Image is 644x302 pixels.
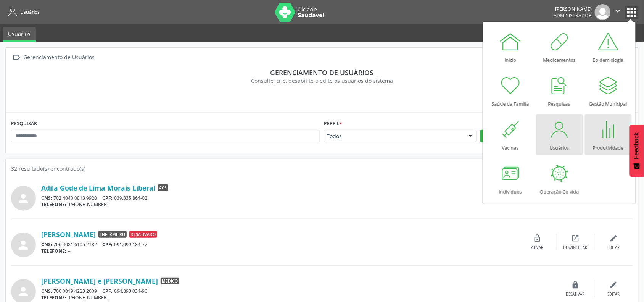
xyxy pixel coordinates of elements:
div: Editar [608,292,620,297]
a: Usuários [536,114,583,155]
i: lock [572,281,580,289]
span: Enfermeiro [98,231,127,238]
div: [PHONE_NUMBER] [41,294,557,301]
i: person [17,192,31,205]
span: ACS [158,184,168,191]
a: Produtividade [585,114,632,155]
a: Vacinas [487,114,534,155]
span: Médico [161,278,179,284]
i: edit [610,281,618,289]
i: edit [610,234,618,242]
span: Todos [327,132,461,140]
i: open_in_new [572,234,580,242]
i: lock_open [533,234,542,242]
span: Administrador [554,12,592,19]
a: Medicamentos [536,26,583,67]
a: Saúde da Família [487,70,534,111]
div: Desativar [566,292,585,297]
i:  [614,7,622,15]
div: 706 4081 6105 2182 091.099.184-77 [41,241,518,248]
a: Adila Gode de Lima Morais Liberal [41,184,155,192]
a: Gestão Municipal [585,70,632,111]
button: apps [625,6,639,19]
div: 700 0019 4223 2009 094.893.034-96 [41,288,557,294]
span: TELEFONE: [41,201,66,208]
span: CNS: [41,241,52,248]
img: img [595,4,611,20]
span: Desativado [129,231,157,238]
div: Desvincular [563,245,588,250]
label: PESQUISAR [11,118,37,130]
span: TELEFONE: [41,248,66,254]
a: Epidemiologia [585,26,632,67]
div: Gerenciamento de usuários [16,68,628,77]
button: Buscar [480,130,507,143]
span: TELEFONE: [41,294,66,301]
div: [PERSON_NAME] [554,6,592,12]
div: 702 4040 0813 9920 039.335.864-02 [41,195,557,201]
span: CNS: [41,288,52,294]
span: Feedback [633,132,640,159]
span: CPF: [103,195,113,201]
span: CPF: [103,241,113,248]
a: [PERSON_NAME] [41,230,96,239]
a: Usuários [5,6,40,18]
div: Editar [608,245,620,250]
button:  [611,4,625,20]
span: CNS: [41,195,52,201]
div: Ativar [531,245,544,250]
div: Gerenciamento de Usuários [22,52,96,63]
div: -- [41,248,518,254]
a: Operação Co-vida [536,158,583,199]
i:  [11,52,22,63]
i: person [17,238,31,252]
label: Perfil [324,118,342,130]
span: CPF: [103,288,113,294]
button: Feedback - Mostrar pesquisa [630,125,644,177]
a: Indivíduos [487,158,534,199]
div: Consulte, crie, desabilite e edite os usuários do sistema [16,77,628,85]
a: Pesquisas [536,70,583,111]
div: [PHONE_NUMBER] [41,201,557,208]
div: 32 resultado(s) encontrado(s) [11,165,633,173]
a:  Gerenciamento de Usuários [11,52,96,63]
a: Início [487,26,534,67]
a: Usuários [3,27,36,42]
a: [PERSON_NAME] e [PERSON_NAME] [41,277,158,285]
span: Usuários [20,9,40,15]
